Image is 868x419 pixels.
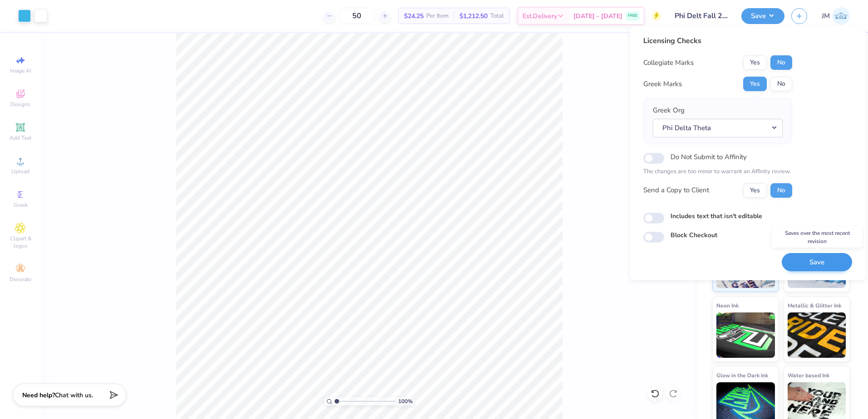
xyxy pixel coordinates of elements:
[404,11,424,21] span: $24.25
[643,58,694,68] div: Collegiate Marks
[523,11,557,21] span: Est. Delivery
[643,79,682,89] div: Greek Marks
[10,67,31,74] span: Image AI
[671,230,717,240] label: Block Checkout
[788,301,841,310] span: Metallic & Glitter Ink
[459,11,488,21] span: $1,212.50
[573,11,622,21] span: [DATE] - [DATE]
[490,11,504,21] span: Total
[628,13,637,19] span: FREE
[426,11,449,21] span: Per Item
[668,7,735,25] input: Untitled Design
[716,370,768,380] span: Glow in the Dark Ink
[671,211,762,221] label: Includes text that isn't editable
[772,227,863,248] div: Saves over the most recent revision
[10,276,31,283] span: Decorate
[788,370,829,380] span: Water based Ink
[671,151,747,163] label: Do Not Submit to Affinity
[22,391,55,400] strong: Need help?
[643,167,792,176] p: The changes are too minor to warrant an Affinity review.
[653,105,685,116] label: Greek Org
[782,253,852,272] button: Save
[770,183,792,198] button: No
[653,119,783,137] button: Phi Delta Theta
[743,183,767,198] button: Yes
[716,301,739,310] span: Neon Ink
[10,101,30,108] span: Designs
[716,312,775,358] img: Neon Ink
[822,7,850,25] a: JM
[743,55,767,70] button: Yes
[55,391,93,400] span: Chat with us.
[643,35,792,46] div: Licensing Checks
[832,7,850,25] img: Joshua Malaki
[743,77,767,91] button: Yes
[643,185,709,195] div: Send a Copy to Client
[770,77,792,91] button: No
[10,134,31,141] span: Add Text
[770,55,792,70] button: No
[741,8,784,24] button: Save
[788,312,846,358] img: Metallic & Glitter Ink
[398,397,413,405] span: 100 %
[14,201,28,209] span: Greek
[339,8,375,24] input: – –
[11,168,30,175] span: Upload
[5,235,36,249] span: Clipart & logos
[822,11,830,21] span: JM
